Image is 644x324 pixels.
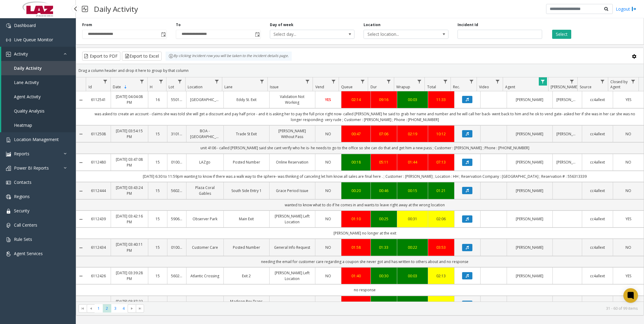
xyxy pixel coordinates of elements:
div: 01:58 [345,245,367,250]
a: Posted Number [227,245,266,250]
span: Go to the last page [138,306,143,311]
span: YES [626,216,631,221]
a: 00:30 [374,273,393,279]
a: YES [617,97,640,103]
a: cc4allext [586,131,609,137]
label: Incident Id [458,22,478,28]
a: NO [319,159,338,165]
span: Call Centers [14,222,37,228]
span: YES [626,273,631,278]
span: Vend [315,84,324,89]
a: cc4allext [586,159,609,165]
a: Lane Filter Menu [258,77,266,86]
td: needing the email for customer care regarding a coupon she never got and has written to others ab... [86,256,644,267]
div: 01:33 [374,245,393,250]
a: 10:12 [432,131,451,137]
a: 310112 [171,131,183,137]
a: H Filter Menu [157,77,165,86]
a: Id Filter Menu [101,77,109,86]
a: 00:03 [401,273,424,279]
div: Data table [76,77,644,302]
a: 02:06 [432,216,451,222]
span: Live Queue Monitor [14,37,53,42]
td: was asked to create an account - claims she was told she will get a discount and pay half price -... [86,108,644,125]
a: cc4allext [586,97,609,103]
a: 590652 [171,216,183,222]
a: South Side Entry 1 [227,188,266,194]
span: NO [325,160,331,165]
div: 07:06 [374,131,393,137]
a: Grace Period Issue [273,188,311,194]
a: Wrapup Filter Menu [415,77,423,86]
span: Date [113,84,121,89]
a: 01:44 [401,159,424,165]
img: 'icon' [6,194,11,199]
span: Rule Sets [14,236,32,242]
a: 6112444 [90,188,107,194]
a: 010052 [171,159,183,165]
a: cc4allext [586,245,609,250]
a: [GEOGRAPHIC_DATA] [190,97,220,103]
td: wanted to know what to do if he comes in and wants to leave right away at the wrong location [86,199,644,211]
a: [PERSON_NAME] [511,216,549,222]
span: Page 4 [119,304,128,312]
a: 00:25 [374,216,393,222]
a: 07:13 [432,159,451,165]
a: Total Filter Menu [441,77,449,86]
a: [DATE] 04:04:08 PM [115,94,144,105]
a: 560261 [171,273,183,279]
img: 'icon' [6,180,11,185]
a: [DATE] 03:54:15 PM [115,128,144,140]
a: 01:40 [345,273,367,279]
img: 'icon' [6,23,11,28]
span: Select location... [364,30,431,39]
a: 560236 [171,188,183,194]
a: Plaza Coral Gables [190,185,220,196]
a: Posted Number [227,159,266,165]
span: Page 3 [111,304,119,312]
a: 6112434 [90,245,107,250]
span: Lane Activity [14,79,39,85]
span: NO [626,131,631,137]
a: [PERSON_NAME] [511,159,549,165]
a: 15 [152,159,163,165]
a: Online Reservation [273,159,311,165]
a: 6112508 [90,131,107,137]
a: [PERSON_NAME] [556,97,578,103]
span: NO [325,216,331,221]
a: NO [319,188,338,194]
span: Dur [371,84,377,89]
span: Queue [341,84,353,89]
a: 00:47 [345,131,367,137]
span: NO [325,188,331,193]
a: Parker Filter Menu [568,77,576,86]
a: General Info Request [273,245,311,250]
a: 02:19 [401,131,424,137]
img: infoIcon.svg [169,54,173,59]
a: NO [617,245,640,250]
div: 00:15 [401,188,424,194]
a: 550189 [171,97,183,103]
button: Export to Excel [122,52,162,61]
a: Collapse Details [76,98,86,103]
a: Date Filter Menu [138,77,146,86]
span: Go to the next page [129,306,134,311]
a: 00:03 [401,97,424,103]
a: [PERSON_NAME] Left Location [273,270,311,282]
span: Closed by Agent [610,79,628,89]
a: 6112426 [90,273,107,279]
span: Video [479,84,489,89]
a: cc4allext [586,188,609,194]
span: [PERSON_NAME] [551,84,578,89]
td: [PERSON_NAME] no longer at the exit [86,228,644,239]
span: NO [325,273,331,278]
td: no response [86,284,644,295]
a: [PERSON_NAME] [511,273,549,279]
a: YES [319,97,338,103]
span: Toggle popup [160,30,166,39]
span: NO [325,245,331,250]
a: NO [617,188,640,194]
